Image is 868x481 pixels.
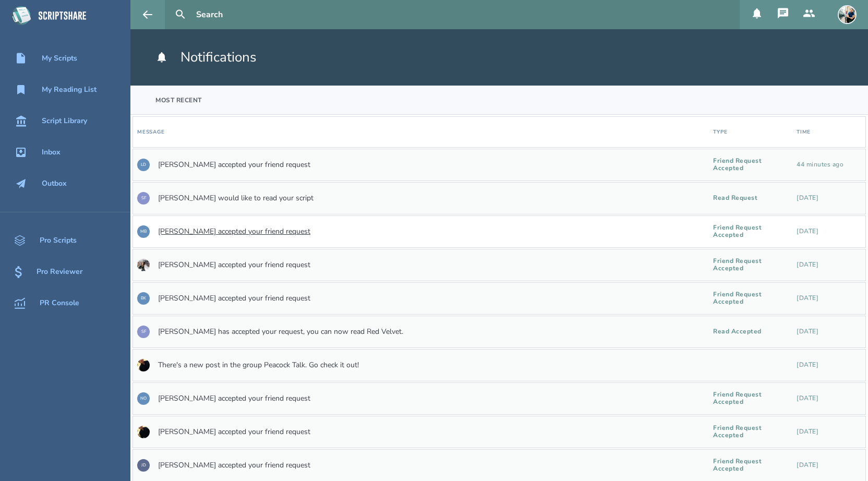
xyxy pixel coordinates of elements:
[797,228,861,235] div: Wednesday, July 30, 2025 at 6:49:26 AM
[158,227,310,236] a: [PERSON_NAME] accepted your friend request
[137,128,165,136] div: Message
[40,236,77,245] div: Pro Scripts
[158,328,403,336] a: [PERSON_NAME] has accepted your request, you can now read Red Velvet.
[713,158,788,172] div: Friend Request Accepted
[42,54,77,63] div: My Scripts
[713,425,788,439] div: Friend Request Accepted
[713,224,788,239] div: Friend Request Accepted
[797,395,861,402] div: Tuesday, July 1, 2025 at 7:46:47 PM
[797,195,861,202] div: Tuesday, August 12, 2025 at 9:02:01 PM
[137,387,150,410] a: NO
[797,128,811,136] div: Time
[713,128,728,136] div: Type
[713,391,788,406] div: Friend Request Accepted
[137,454,150,477] a: JD
[797,428,861,436] div: Wednesday, June 25, 2025 at 4:57:01 PM
[42,179,67,188] div: Outbox
[137,354,150,377] a: Go to Joshua Hudson's profile
[137,326,150,338] div: SF
[155,86,202,114] div: Most Recent
[158,394,310,403] a: [PERSON_NAME] accepted your friend request
[713,458,788,473] div: Friend Request Accepted
[42,86,97,94] div: My Reading List
[713,195,788,202] div: Read Request
[137,159,150,171] div: LD
[137,426,150,438] img: user_1750724517-crop.jpg
[137,153,150,176] a: LD
[40,299,79,307] div: PR Console
[137,420,150,443] a: Go to Joshua Hudson's profile
[137,392,150,405] div: NO
[137,359,150,371] img: user_1750930607-crop.jpg
[797,161,861,169] div: Wednesday, September 3, 2025 at 6:00:14 PM
[158,428,310,436] a: [PERSON_NAME] accepted your friend request
[137,259,150,271] img: user_1750533153-crop.jpg
[137,220,150,243] a: MB
[797,328,861,335] div: Saturday, July 19, 2025 at 5:22:07 PM
[42,117,87,125] div: Script Library
[137,459,150,472] div: JD
[713,328,788,335] div: Read Accepted
[158,261,310,269] a: [PERSON_NAME] accepted your friend request
[797,295,861,302] div: Tuesday, July 29, 2025 at 4:38:35 PM
[42,148,61,157] div: Inbox
[37,268,82,276] div: Pro Reviewer
[797,261,861,269] div: Tuesday, July 29, 2025 at 6:42:57 PM
[137,254,150,276] a: Go to Hannah Smith's profile
[137,292,150,305] div: BK
[158,294,310,303] a: [PERSON_NAME] accepted your friend request
[838,5,857,24] img: user_1673573717-crop.jpg
[155,48,257,67] h1: Notifications
[797,362,861,369] div: Wednesday, July 2, 2025 at 2:40:27 AM
[137,287,150,310] a: BK
[713,258,788,272] div: Friend Request Accepted
[797,462,861,469] div: Saturday, June 21, 2025 at 1:13:28 PM
[713,291,788,306] div: Friend Request Accepted
[137,225,150,238] div: MB
[137,187,150,210] a: SF
[137,320,150,343] a: SF
[137,192,150,205] div: SF
[158,194,314,202] a: [PERSON_NAME] would like to read your script
[158,461,310,470] a: [PERSON_NAME] accepted your friend request
[158,161,310,169] a: [PERSON_NAME] accepted your friend request
[158,361,359,369] a: There's a new post in the group Peacock Talk. Go check it out!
